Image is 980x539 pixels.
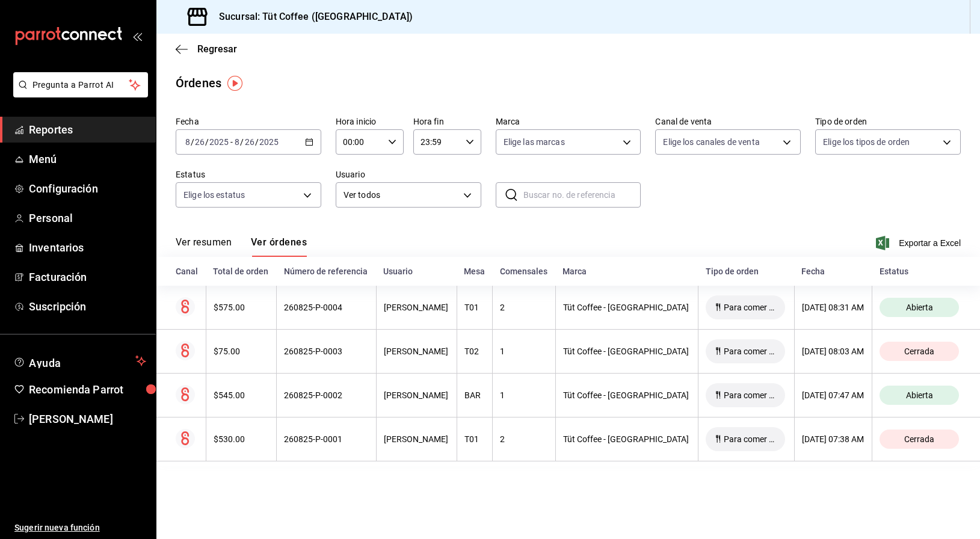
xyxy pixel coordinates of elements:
span: Cerrada [899,346,939,356]
div: [PERSON_NAME] [384,346,449,356]
span: Regresar [197,43,237,55]
span: Pregunta a Parrot AI [32,79,129,91]
button: Ver resumen [176,236,232,257]
div: navigation tabs [176,236,307,257]
span: - [230,137,233,147]
label: Hora fin [413,117,481,126]
span: / [205,137,209,147]
a: Pregunta a Parrot AI [8,87,148,100]
span: / [191,137,194,147]
div: Mesa [464,266,485,276]
label: Tipo de orden [815,117,961,126]
button: Exportar a Excel [878,236,961,250]
label: Marca [496,117,641,126]
div: [DATE] 07:38 AM [802,434,865,444]
div: BAR [464,390,485,400]
span: Suscripción [29,298,146,315]
span: / [255,137,259,147]
input: Buscar no. de referencia [523,183,641,207]
input: -- [185,137,191,147]
span: Facturación [29,269,146,285]
input: ---- [259,137,279,147]
div: $530.00 [214,434,270,444]
span: Reportes [29,122,146,138]
div: Órdenes [176,74,221,92]
div: 260825-P-0002 [284,390,368,400]
span: Sugerir nueva función [14,522,146,534]
button: open_drawer_menu [132,31,142,41]
div: $545.00 [214,390,270,400]
div: Tüt Coffee - [GEOGRAPHIC_DATA] [563,434,691,444]
span: Elige los tipos de orden [823,136,910,148]
div: [PERSON_NAME] [384,390,449,400]
div: Comensales [500,266,548,276]
div: T02 [464,346,485,356]
div: 2 [500,434,547,444]
span: Para comer aqui [719,346,780,356]
div: Total de orden [213,266,270,276]
div: Número de referencia [284,266,369,276]
button: Ver órdenes [251,236,307,257]
span: Elige las marcas [504,136,565,148]
div: 260825-P-0004 [284,303,368,312]
div: [DATE] 08:31 AM [802,303,865,312]
span: Recomienda Parrot [29,381,146,398]
span: [PERSON_NAME] [29,411,146,427]
div: [PERSON_NAME] [384,434,449,444]
div: [DATE] 07:47 AM [802,390,865,400]
div: [DATE] 08:03 AM [802,346,865,356]
label: Usuario [336,170,481,179]
label: Canal de venta [655,117,801,126]
div: 260825-P-0003 [284,346,368,356]
span: Ver todos [344,189,459,202]
div: Usuario [383,266,449,276]
div: $75.00 [214,346,270,356]
span: / [240,137,244,147]
div: [PERSON_NAME] [384,303,449,312]
div: 2 [500,303,547,312]
label: Hora inicio [336,117,404,126]
span: Abierta [901,390,938,400]
div: T01 [464,303,485,312]
span: Ayuda [29,354,131,368]
div: Fecha [801,266,865,276]
label: Estatus [176,170,321,179]
div: 1 [500,346,547,356]
label: Fecha [176,117,321,126]
span: Configuración [29,180,146,197]
span: Para comer aqui [719,434,780,444]
div: Tüt Coffee - [GEOGRAPHIC_DATA] [563,346,691,356]
span: Personal [29,210,146,226]
button: Pregunta a Parrot AI [13,72,148,97]
div: 260825-P-0001 [284,434,368,444]
div: Canal [176,266,199,276]
span: Cerrada [899,434,939,444]
img: Tooltip marker [227,76,242,91]
span: Para comer aqui [719,303,780,312]
div: 1 [500,390,547,400]
span: Para comer aqui [719,390,780,400]
span: Menú [29,151,146,167]
div: $575.00 [214,303,270,312]
h3: Sucursal: Tüt Coffee ([GEOGRAPHIC_DATA]) [209,10,413,24]
span: Elige los estatus [183,189,245,201]
div: Tüt Coffee - [GEOGRAPHIC_DATA] [563,303,691,312]
input: -- [244,137,255,147]
span: Inventarios [29,239,146,256]
input: -- [234,137,240,147]
div: T01 [464,434,485,444]
div: Marca [562,266,691,276]
span: Elige los canales de venta [663,136,759,148]
span: Abierta [901,303,938,312]
div: Estatus [880,266,961,276]
input: ---- [209,137,229,147]
input: -- [194,137,205,147]
div: Tüt Coffee - [GEOGRAPHIC_DATA] [563,390,691,400]
div: Tipo de orden [706,266,787,276]
button: Regresar [176,43,237,55]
